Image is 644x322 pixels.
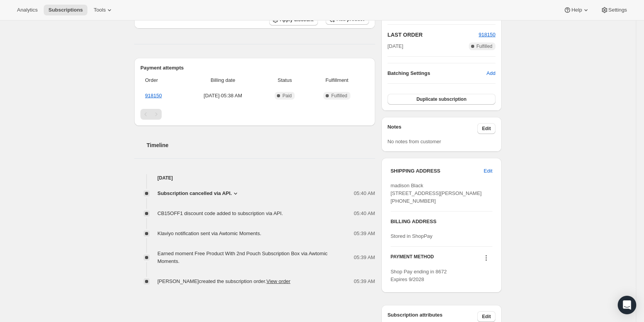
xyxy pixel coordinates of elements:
[391,233,432,239] span: Stored in ShopPay
[17,7,38,13] span: Analytics
[134,174,375,182] h4: [DATE]
[388,123,478,134] h3: Notes
[479,165,497,177] button: Edit
[391,218,492,225] h3: BILLING ADDRESS
[391,183,482,204] span: madison Black [STREET_ADDRESS][PERSON_NAME] [PHONE_NUMBER]
[310,76,364,84] span: Fulfillment
[331,93,347,99] span: Fulfilled
[417,96,466,102] span: Duplicate subscription
[354,190,375,197] span: 05:40 AM
[140,64,369,72] h2: Payment attempts
[157,190,239,197] button: Subscription cancelled via API.
[265,76,305,84] span: Status
[186,92,260,100] span: [DATE] · 05:38 AM
[479,32,495,37] a: 918150
[157,278,290,284] span: [PERSON_NAME] created the subscription order.
[391,269,447,282] span: Shop Pay ending in 8672 Expires 9/2028
[354,230,375,237] span: 05:39 AM
[186,76,260,84] span: Billing date
[354,254,375,261] span: 05:39 AM
[608,7,627,13] span: Settings
[388,31,479,39] h2: LAST ORDER
[477,43,492,49] span: Fulfilled
[157,230,261,236] span: Klaviyo notification sent via Awtomic Moments.
[388,94,495,105] button: Duplicate subscription
[482,67,500,80] button: Add
[482,314,491,320] span: Edit
[618,296,636,314] div: Open Intercom Messenger
[48,7,83,13] span: Subscriptions
[482,125,491,132] span: Edit
[157,251,328,264] span: Earned moment Free Product With 2nd Pouch Subscription Box via Awtomic Moments.
[140,109,369,120] nav: Pagination
[44,5,87,15] button: Subscriptions
[596,5,632,15] button: Settings
[94,7,106,13] span: Tools
[354,210,375,217] span: 05:40 AM
[388,311,478,322] h3: Subscription attributes
[388,42,403,50] span: [DATE]
[484,167,492,175] span: Edit
[479,31,495,39] button: 918150
[477,311,495,322] button: Edit
[487,69,495,77] span: Add
[391,254,434,264] h3: PAYMENT METHOD
[354,278,375,285] span: 05:39 AM
[388,139,441,144] span: No notes from customer
[559,5,594,15] button: Help
[388,69,487,77] h6: Batching Settings
[145,93,162,98] a: 918150
[391,167,484,175] h3: SHIPPING ADDRESS
[140,72,184,89] th: Order
[12,5,42,15] button: Analytics
[266,278,290,284] a: View order
[89,5,118,15] button: Tools
[157,210,283,216] span: CB15OFF1 discount code added to subscription via API.
[477,123,495,134] button: Edit
[157,190,232,197] span: Subscription cancelled via API.
[147,141,375,149] h2: Timeline
[571,7,582,13] span: Help
[282,93,292,99] span: Paid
